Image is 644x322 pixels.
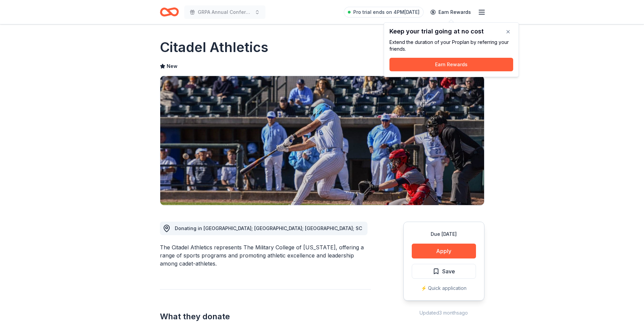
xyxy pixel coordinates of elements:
[403,309,484,317] div: Updated 3 months ago
[344,7,424,18] a: Pro trial ends on 4PM[DATE]
[412,230,476,238] div: Due [DATE]
[184,5,265,19] button: GRPA Annual Conference
[412,284,476,292] div: ⚡️ Quick application
[160,38,268,57] h1: Citadel Athletics
[198,8,252,16] span: GRPA Annual Conference
[389,28,513,35] div: Keep your trial going at no cost
[160,311,371,322] h2: What they donate
[175,225,362,231] span: Donating in [GEOGRAPHIC_DATA]; [GEOGRAPHIC_DATA]; [GEOGRAPHIC_DATA]; SC
[389,58,513,71] button: Earn Rewards
[412,264,476,279] button: Save
[160,76,484,205] img: Image for Citadel Athletics
[412,244,476,258] button: Apply
[353,8,420,16] span: Pro trial ends on 4PM[DATE]
[167,62,177,70] span: New
[389,39,513,52] div: Extend the duration of your Pro plan by referring your friends.
[442,267,455,276] span: Save
[160,243,371,268] div: The Citadel Athletics represents The Military College of [US_STATE], offering a range of sports p...
[426,6,475,18] a: Earn Rewards
[160,4,179,20] a: Home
